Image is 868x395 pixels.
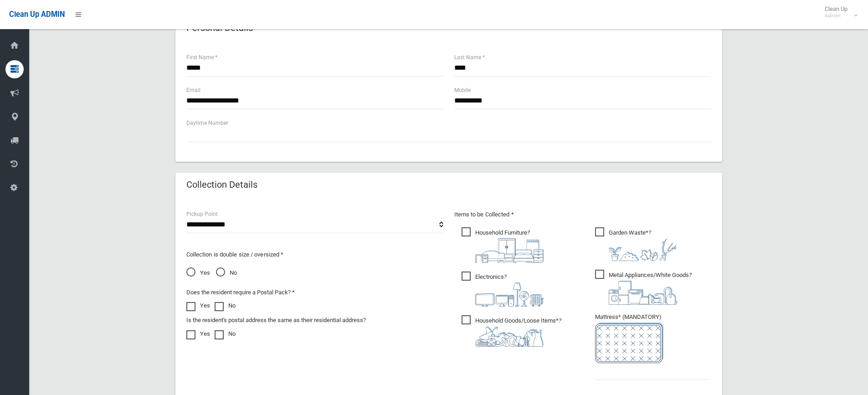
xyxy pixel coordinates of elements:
[9,10,65,19] span: Clean Up ADMIN
[186,267,210,278] span: Yes
[595,323,663,363] img: e7408bece873d2c1783593a074e5cb2f.png
[475,317,561,347] i: ?
[186,249,443,260] p: Collection is double size / oversized *
[216,267,237,278] span: No
[186,287,295,298] label: Does the resident require a Postal Pack? *
[609,272,692,305] i: ?
[609,281,677,305] img: 36c1b0289cb1767239cdd3de9e694f19.png
[215,328,236,339] label: No
[475,229,544,263] i: ?
[175,176,268,194] header: Collection Details
[475,273,544,307] i: ?
[186,315,366,326] label: Is the resident's postal address the same as their residential address?
[595,270,692,305] span: Metal Appliances/White Goods
[820,5,857,19] span: Clean Up
[462,227,544,263] span: Household Furniture
[186,300,210,311] label: Yes
[595,227,677,261] span: Garden Waste*
[462,272,544,307] span: Electronics
[454,209,711,220] p: Items to be Collected *
[475,238,544,263] img: aa9efdbe659d29b613fca23ba79d85cb.png
[475,326,544,347] img: b13cc3517677393f34c0a387616ef184.png
[825,12,847,19] small: Admin
[475,282,544,307] img: 394712a680b73dbc3d2a6a3a7ffe5a07.png
[609,229,677,261] i: ?
[186,328,210,339] label: Yes
[609,238,677,261] img: 4fd8a5c772b2c999c83690221e5242e0.png
[595,313,711,363] span: Mattress* (MANDATORY)
[462,315,561,347] span: Household Goods/Loose Items*
[215,300,236,311] label: No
